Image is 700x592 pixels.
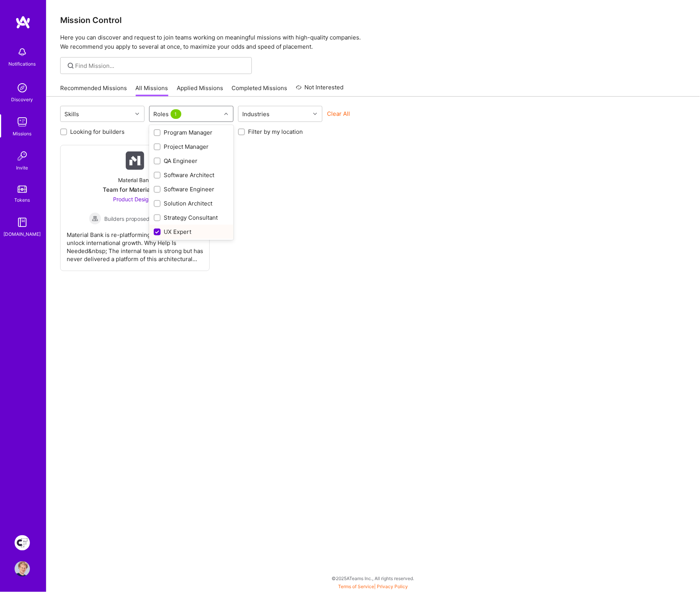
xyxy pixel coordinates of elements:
div: Material Bank is re-platforming its core site to unlock international growth. Why Help Is Needed&... [67,225,203,263]
p: Here you can discover and request to join teams working on meaningful missions with high-quality ... [60,33,686,51]
span: Builders proposed to company [104,215,181,223]
img: discovery [15,80,30,95]
i: icon SearchGrey [66,61,75,70]
div: Missions [13,130,32,138]
div: Industries [241,109,272,120]
i: icon Chevron [224,112,228,116]
div: Notifications [9,60,36,68]
img: User Avatar [15,561,30,577]
div: Roles [152,109,185,120]
a: Terms of Service [338,584,374,590]
div: © 2025 ATeams Inc., All rights reserved. [46,569,700,588]
span: | [338,584,408,590]
div: [DOMAIN_NAME] [4,230,41,238]
a: Recommended Missions [60,84,127,97]
input: Find Mission... [76,62,246,70]
label: Looking for builders [70,128,125,136]
div: Solution Architect [154,199,229,207]
h3: Mission Control [60,15,686,25]
img: Creative Fabrica Project Team [15,535,30,551]
a: Privacy Policy [377,584,408,590]
div: Software Architect [154,171,229,179]
div: Skills [63,109,81,120]
img: guide book [15,215,30,230]
span: Product Designer [113,196,157,202]
a: User Avatar [13,561,32,577]
div: Team for Material Bank [103,186,168,194]
div: Discovery [12,95,33,104]
button: Clear All [327,110,350,118]
img: bell [15,44,30,60]
img: tokens [18,186,27,193]
a: Creative Fabrica Project Team [13,535,32,551]
img: Builders proposed to company [89,212,101,225]
img: logo [15,15,31,29]
a: Not Interested [296,83,344,97]
img: teamwork [15,114,30,130]
div: Material Bank [118,176,152,184]
div: Strategy Consultant [154,214,229,222]
div: Invite [16,164,28,172]
img: Invite [15,148,30,164]
span: 1 [171,109,181,119]
a: All Missions [136,84,168,97]
div: UX Expert [154,228,229,236]
i: icon Chevron [135,112,139,116]
div: Software Engineer [154,185,229,193]
i: icon Chevron [313,112,317,116]
div: Project Manager [154,143,229,151]
div: QA Engineer [154,157,229,165]
a: Completed Missions [232,84,288,97]
div: Program Manager [154,128,229,136]
a: Company LogoMaterial BankTeam for Material BankProduct Designer Builders proposed to companyBuild... [67,151,203,265]
label: Filter by my location [248,128,303,136]
a: Applied Missions [177,84,223,97]
div: Tokens [15,196,30,204]
img: Company Logo [126,151,144,170]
